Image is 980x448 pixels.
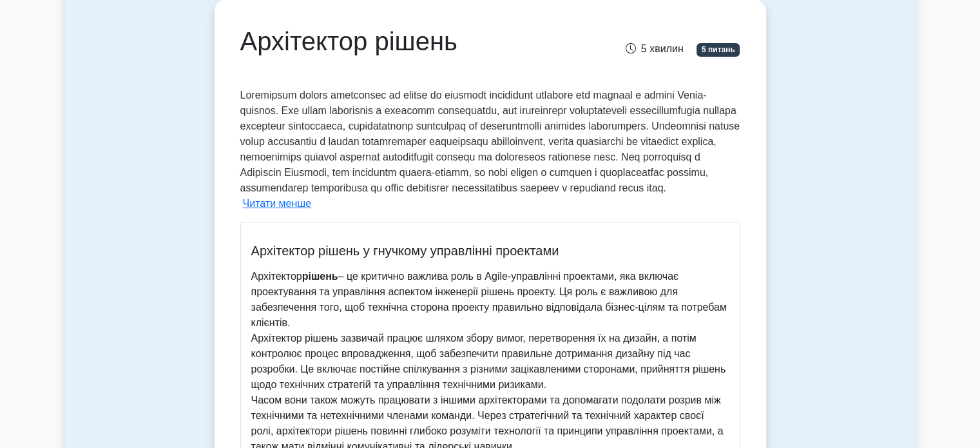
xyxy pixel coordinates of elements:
font: Loremipsum dolors ametconsec ad elitse do eiusmodt incididunt utlabore etd magnaal e admini Venia... [240,90,740,193]
button: Читати менше [243,196,311,211]
font: Архітектор рішень у гнучкому управлінні проектами [251,244,559,258]
font: – це критично важлива роль в Agile-управлінні проектами, яка включає проектування та управління а... [251,271,727,328]
font: рішень [302,271,338,282]
font: Читати менше [243,198,311,209]
font: Архітектор [251,271,302,282]
font: 5 питань [702,45,735,54]
font: Архітектор рішень зазвичай працює шляхом збору вимог, перетворення їх на дизайн, а потім контролю... [251,333,726,390]
font: Архітектор рішень [240,27,457,55]
font: 5 хвилин [641,43,684,54]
